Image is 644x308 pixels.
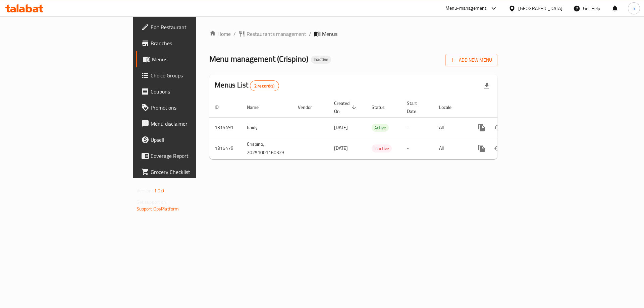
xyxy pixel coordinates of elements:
[136,148,241,164] a: Coverage Report
[247,103,267,111] span: Name
[151,152,235,160] span: Coverage Report
[136,100,241,116] a: Promotions
[136,164,241,180] a: Grocery Checklist
[136,67,241,83] a: Choice Groups
[250,83,279,89] span: 2 record(s)
[250,80,279,91] div: Total records count
[136,116,241,132] a: Menu disclaimer
[309,30,311,38] li: /
[311,57,331,62] span: Inactive
[151,120,235,128] span: Menu disclaimer
[468,97,543,118] th: Actions
[445,4,487,12] div: Menu-management
[209,97,543,159] table: enhanced table
[311,56,331,64] div: Inactive
[451,56,492,64] span: Add New Menu
[241,117,292,138] td: haidy
[215,103,227,111] span: ID
[633,5,635,12] span: h
[298,103,321,111] span: Vendor
[136,19,241,35] a: Edit Restaurant
[372,103,393,111] span: Status
[151,23,235,31] span: Edit Restaurant
[474,140,490,157] button: more
[334,123,348,132] span: [DATE]
[209,51,308,66] span: Menu management ( Crispino )
[401,117,434,138] td: -
[445,54,497,66] button: Add New Menu
[137,204,179,213] a: Support.OpsPlatform
[247,30,306,38] span: Restaurants management
[238,30,306,38] a: Restaurants management
[151,168,235,176] span: Grocery Checklist
[439,103,460,111] span: Locale
[209,30,497,38] nav: breadcrumb
[151,87,235,96] span: Coupons
[241,138,292,159] td: Crispino, 20251001160323
[407,99,426,115] span: Start Date
[334,99,358,115] span: Created On
[518,5,562,12] div: [GEOGRAPHIC_DATA]
[136,83,241,100] a: Coupons
[479,78,495,94] div: Export file
[215,80,279,91] h2: Menus List
[490,120,506,136] button: Change Status
[334,144,348,152] span: [DATE]
[151,104,235,112] span: Promotions
[136,132,241,148] a: Upsell
[372,124,389,132] span: Active
[434,138,468,159] td: All
[434,117,468,138] td: All
[137,186,153,195] span: Version:
[322,30,337,38] span: Menus
[152,55,235,63] span: Menus
[151,136,235,144] span: Upsell
[137,198,167,206] span: Get support on:
[154,186,164,195] span: 1.0.0
[151,39,235,47] span: Branches
[490,140,506,157] button: Change Status
[136,35,241,51] a: Branches
[372,145,392,152] span: Inactive
[474,120,490,136] button: more
[136,51,241,67] a: Menus
[401,138,434,159] td: -
[151,71,235,79] span: Choice Groups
